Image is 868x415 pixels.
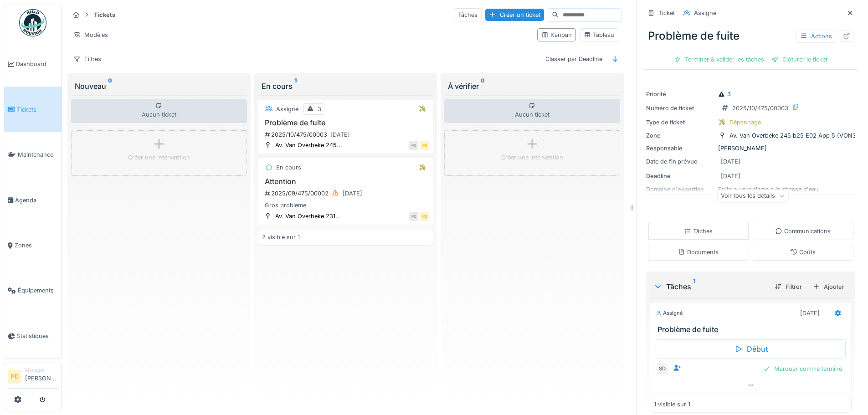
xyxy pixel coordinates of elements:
[276,105,298,113] div: Assigné
[15,196,58,205] span: Agenda
[646,90,714,98] div: Priorité
[646,131,714,140] div: Zone
[653,281,767,292] div: Tâches
[684,227,713,236] div: Tâches
[796,30,836,43] div: Actions
[4,313,62,359] a: Statistiques
[420,212,429,221] div: PD
[318,105,321,113] div: 3
[809,281,848,293] div: Ajouter
[541,52,606,66] div: Classer par Deadline
[729,118,761,127] div: Dépannage
[262,201,430,210] div: Gros probleme
[8,367,58,389] a: PD Manager[PERSON_NAME]
[409,141,418,150] div: PD
[108,81,112,92] sup: 0
[25,367,58,386] li: [PERSON_NAME]
[294,81,297,92] sup: 1
[646,172,714,180] div: Deadline
[541,31,572,39] div: Kanban
[657,325,847,334] h3: Problème de fuite
[4,41,62,87] a: Dashboard
[693,281,695,292] sup: 1
[481,81,485,92] sup: 0
[15,241,58,250] span: Zones
[69,28,112,41] div: Modèles
[656,362,668,375] div: SD
[454,8,482,21] div: Tâches
[90,10,119,19] strong: Tickets
[656,339,846,359] div: Début
[771,281,806,293] div: Filtrer
[790,248,816,256] div: Coûts
[646,144,855,153] div: [PERSON_NAME]
[654,400,690,409] div: 1 visible sur 1
[420,141,429,150] div: PD
[646,118,714,127] div: Type de ticket
[4,223,62,268] a: Zones
[4,268,62,313] a: Équipements
[25,367,58,374] div: Manager
[448,81,616,92] div: À vérifier
[262,81,430,92] div: En cours
[644,24,857,48] div: Problème de fuite
[658,9,675,17] div: Ticket
[18,286,58,295] span: Équipements
[718,90,731,98] div: 3
[670,53,768,66] div: Terminer & valider les tâches
[760,363,846,375] div: Marquer comme terminé
[4,132,62,177] a: Maintenance
[694,9,716,17] div: Assigné
[69,52,105,66] div: Filtres
[275,141,342,149] div: Av. Van Overbeke 245...
[275,212,341,220] div: Av. Van Overbeke 231...
[678,248,719,256] div: Documents
[800,309,820,318] div: [DATE]
[262,177,430,186] h3: Attention
[717,190,788,203] div: Voir tous les détails
[276,163,301,172] div: En cours
[71,99,247,123] div: Aucun ticket
[646,104,714,113] div: Numéro de ticket
[8,370,21,384] li: PD
[4,87,62,132] a: Tickets
[264,188,430,199] div: 2025/09/475/00002
[4,177,62,222] a: Agenda
[409,212,418,221] div: PD
[19,9,46,36] img: Badge_color-CXgf-gQk.svg
[17,105,58,114] span: Tickets
[75,81,243,92] div: Nouveau
[501,153,563,162] div: Créer une intervention
[646,157,714,166] div: Date de fin prévue
[17,332,58,340] span: Statistiques
[128,153,190,162] div: Créer une intervention
[262,118,430,127] h3: Problème de fuite
[584,31,614,39] div: Tableau
[485,9,544,21] div: Créer un ticket
[262,233,300,241] div: 2 visible sur 1
[343,189,362,198] div: [DATE]
[721,157,740,166] div: [DATE]
[444,99,620,123] div: Aucun ticket
[732,104,788,113] div: 2025/10/475/00003
[16,60,58,68] span: Dashboard
[18,150,58,159] span: Maintenance
[646,144,714,153] div: Responsable
[721,172,740,180] div: [DATE]
[264,129,430,140] div: 2025/10/475/00003
[768,53,831,66] div: Clôturer le ticket
[775,227,831,236] div: Communications
[330,130,350,139] div: [DATE]
[656,309,683,317] div: Assigné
